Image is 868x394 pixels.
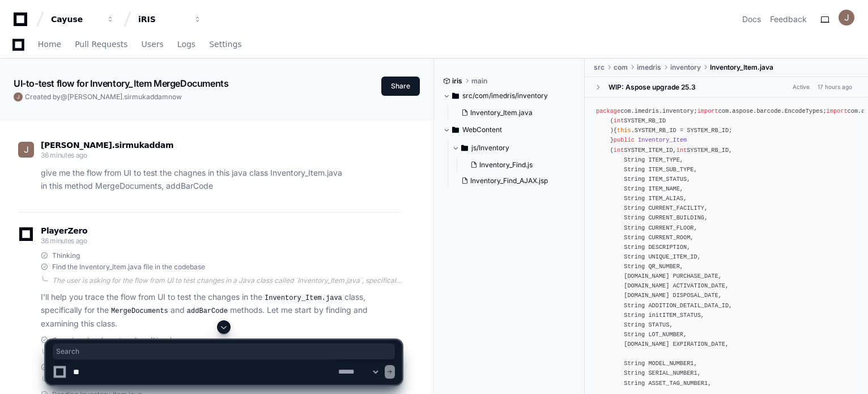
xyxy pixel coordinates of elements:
span: Logs [177,41,195,48]
button: src/com/imedris/inventory [443,87,576,105]
span: Inventory_Item [638,137,687,143]
span: int [614,147,624,154]
button: Cayuse [46,9,119,29]
svg: Directory [452,89,459,103]
span: import [697,108,718,115]
a: Users [142,32,164,58]
a: Docs [742,14,761,25]
iframe: Open customer support [832,357,862,387]
span: this [617,127,631,134]
span: Active [789,82,813,92]
span: Settings [209,41,241,48]
span: int [614,117,624,124]
span: public [614,137,635,143]
code: Inventory_Item.java [262,293,344,303]
code: addBarCode [185,306,230,316]
div: 17 hours ago [818,83,852,91]
span: inventory [670,63,701,72]
code: MergeDocuments [109,306,171,316]
span: com [614,63,628,72]
p: give me the flow from UI to test the chagnes in this java class Inventory_Item.java in this metho... [41,167,402,193]
svg: Directory [461,141,468,155]
button: iRIS [134,9,206,29]
svg: Directory [452,123,459,137]
span: PlayerZero [41,227,87,234]
a: Settings [209,32,241,58]
span: [PERSON_NAME].sirmukaddam [41,141,173,150]
span: 36 minutes ago [41,236,87,245]
img: ACg8ocL0-VV38dUbyLUN_j_Ryupr2ywH6Bky3aOUOf03hrByMsB9Zg=s96-c [14,92,23,101]
div: iRIS [138,14,187,25]
span: package [596,108,620,115]
span: Pull Requests [75,41,127,48]
div: WIP: Aspose upgrade 25.3 [609,83,696,92]
span: main [471,77,487,86]
p: I'll help you trace the flow from UI to test the changes in the class, specifically for the and m... [41,291,402,331]
span: now [168,92,182,101]
app-text-character-animate: UI-to-test flow for Inventory_Item MergeDocuments [14,78,228,89]
span: Thinking [52,251,80,260]
span: import [827,108,848,115]
span: Home [38,41,61,48]
span: 36 minutes ago [41,151,87,159]
span: Inventory_Find_AJAX.jsp [470,176,548,185]
span: Created by [25,92,182,101]
a: Home [38,32,61,58]
span: Find the Inventory_Item.java file in the codebase [52,262,205,272]
span: Users [142,41,164,48]
span: ( SYSTEM_RB_ID ) [596,117,666,134]
button: Feedback [770,14,807,25]
div: Cayuse [51,14,100,25]
span: @ [61,92,67,101]
span: Inventory_Item.java [470,108,533,117]
button: Inventory_Item.java [457,105,569,121]
button: WebContent [443,121,576,139]
span: WebContent [462,125,502,134]
div: The user is asking for the flow from UI to test changes in a Java class called `Inventory_Item.ja... [52,276,402,285]
img: ACg8ocL0-VV38dUbyLUN_j_Ryupr2ywH6Bky3aOUOf03hrByMsB9Zg=s96-c [839,10,854,26]
span: int [676,147,687,154]
button: js/Inventory [452,139,576,157]
span: Inventory_Find.js [479,160,533,170]
img: ACg8ocL0-VV38dUbyLUN_j_Ryupr2ywH6Bky3aOUOf03hrByMsB9Zg=s96-c [18,142,34,158]
span: js/Inventory [471,143,509,152]
a: Logs [177,32,195,58]
span: iris [452,77,462,86]
span: Inventory_Item.java [710,63,773,72]
button: Share [381,77,420,96]
span: src [594,63,605,72]
button: Inventory_Find.js [466,157,569,173]
a: Pull Requests [75,32,127,58]
span: imedris [637,63,661,72]
span: [PERSON_NAME].sirmukaddam [67,92,168,101]
button: Inventory_Find_AJAX.jsp [457,173,569,189]
span: Search [56,347,392,356]
span: src/com/imedris/inventory [462,91,548,100]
